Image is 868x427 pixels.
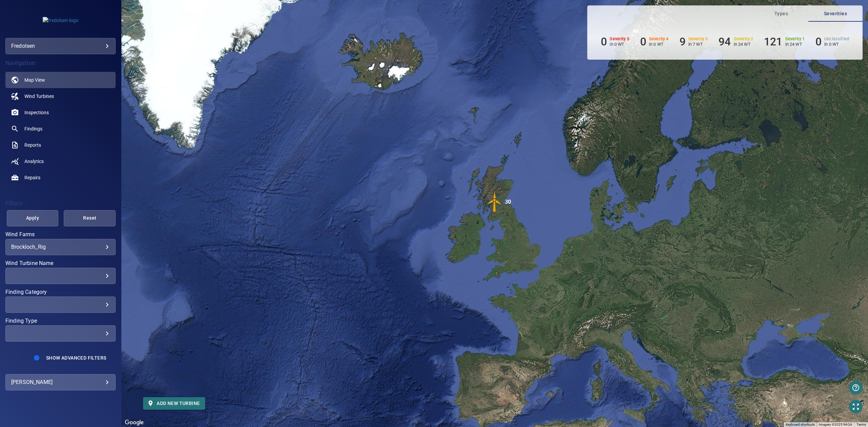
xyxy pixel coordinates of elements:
h4: Filters [5,200,116,207]
li: Severity 3 [679,35,708,48]
p: in 7 WT [688,42,708,47]
p: in 0 WT [649,42,669,47]
button: Add new turbine [143,397,205,410]
a: windturbines noActive [5,88,116,104]
h6: Severity 4 [649,37,669,41]
span: Apply [15,214,50,222]
div: fredolsen [11,41,110,52]
button: Keyboard shortcuts [786,422,815,427]
span: Show Advanced Filters [46,355,106,361]
span: Repairs [24,174,40,181]
li: Severity 1 [764,35,805,48]
div: Wind Farms [5,239,116,255]
a: Open this area in Google Maps (opens a new window) [123,418,145,427]
span: Inspections [24,109,49,116]
h6: 9 [679,35,686,48]
li: Severity Unclassified [815,35,849,48]
div: fredolsen [5,38,116,54]
div: Finding Category [5,297,116,313]
li: Severity 4 [640,35,669,48]
div: 30 [505,192,511,212]
span: Imagery ©2025 NASA [819,423,852,426]
span: Types [758,9,804,18]
h6: 94 [718,35,731,48]
a: Terms (opens in new tab) [856,423,866,426]
a: map active [5,72,116,88]
img: windFarmIconCat3.svg [485,192,505,212]
li: Severity 5 [601,35,629,48]
label: Wind Farms [5,232,116,237]
h6: Severity 5 [610,37,629,41]
a: reports noActive [5,137,116,153]
h6: 121 [764,35,782,48]
span: Analytics [24,158,44,165]
p: in 0 WT [824,42,849,47]
span: Add new turbine [149,399,200,408]
label: Finding Type [5,318,116,324]
span: Reset [72,214,107,222]
span: Wind Turbines [24,93,54,100]
h6: Severity 2 [734,37,753,41]
a: inspections noActive [5,104,116,121]
span: Severities [812,9,859,18]
div: Wind Turbine Name [5,268,116,284]
a: analytics noActive [5,153,116,169]
gmp-advanced-marker: 30 [485,192,505,213]
button: Reset [64,210,116,226]
div: Brockloch_Rig [11,244,110,250]
div: [PERSON_NAME] [11,377,110,388]
button: Apply [7,210,59,226]
a: findings noActive [5,121,116,137]
h4: Navigation [5,60,116,66]
img: fredolsen-logo [43,17,78,24]
h6: 0 [640,35,646,48]
p: in 0 WT [610,42,629,47]
label: Finding Category [5,289,116,295]
p: in 24 WT [734,42,753,47]
label: Wind Turbine Name [5,261,116,266]
a: repairs noActive [5,169,116,186]
h6: 0 [601,35,607,48]
h6: 0 [815,35,822,48]
button: Show Advanced Filters [42,352,110,363]
p: in 24 WT [785,42,805,47]
h6: Severity 1 [785,37,805,41]
h6: Severity 3 [688,37,708,41]
h6: Unclassified [824,37,849,41]
span: Reports [24,142,41,148]
div: Finding Type [5,325,116,342]
img: Google [123,418,145,427]
span: Map View [24,77,45,83]
span: Findings [24,125,42,132]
